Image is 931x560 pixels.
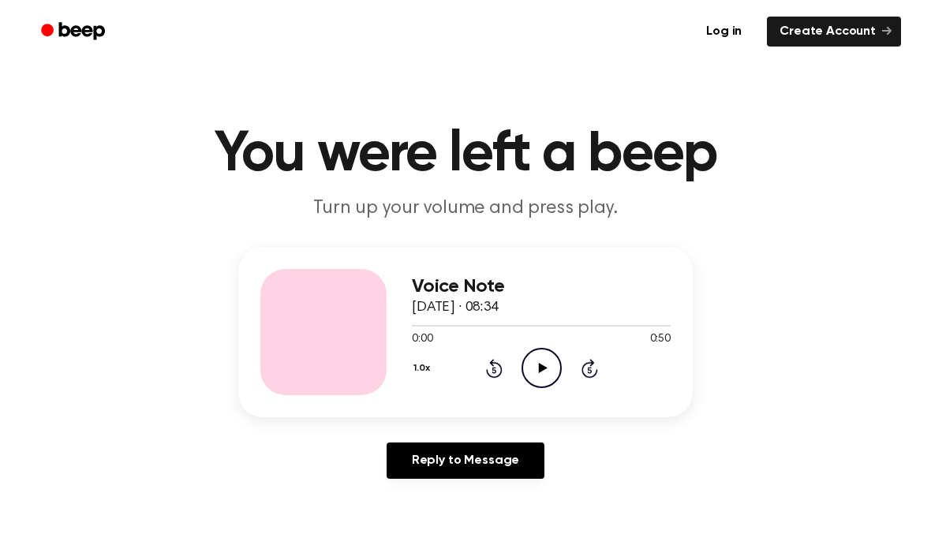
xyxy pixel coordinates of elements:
[650,331,671,348] span: 0:50
[690,13,757,50] a: Log in
[62,126,869,183] h1: You were left a beep
[412,301,499,315] span: [DATE] · 08:34
[767,17,901,47] a: Create Account
[412,276,671,297] h3: Voice Note
[387,442,544,479] a: Reply to Message
[412,355,436,382] button: 1.0x
[30,17,119,47] a: Beep
[163,196,768,222] p: Turn up your volume and press play.
[412,331,432,348] span: 0:00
